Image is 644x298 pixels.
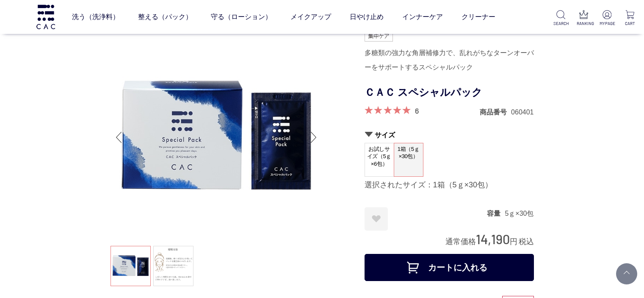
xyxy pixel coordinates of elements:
p: SEARCH [553,20,568,27]
a: 日やけ止め [350,5,384,29]
img: logo [35,5,56,29]
a: インナーケア [402,5,443,29]
div: Next slide [305,120,322,154]
div: 多糖類の強力な角層補修力で、乱れがちなターンオーバーをサポートするスペシャルパック [365,46,534,75]
dd: 060401 [511,108,533,117]
span: お試しサイズ（5ｇ×6包） [365,143,394,170]
span: 通常価格 [445,237,476,246]
a: 6 [415,106,419,115]
img: ＣＡＣ スペシャルパック 1箱（5ｇ×30包） [111,31,322,243]
span: 円 [510,237,517,246]
button: カートに入れる [365,254,534,281]
a: 整える（パック） [138,5,192,29]
a: MYPAGE [600,10,614,27]
a: SEARCH [553,10,568,27]
p: RANKING [577,20,591,27]
span: 1箱（5ｇ×30包） [394,143,423,167]
div: Previous slide [111,120,127,154]
dd: 5ｇ×30包 [505,209,533,218]
p: MYPAGE [600,20,614,27]
span: 14,190 [476,231,510,247]
h2: サイズ [365,131,534,139]
a: クリーナー [462,5,495,29]
dt: 商品番号 [480,108,511,117]
a: メイクアップ [290,5,331,29]
div: 選択されたサイズ：1箱（5ｇ×30包） [365,180,534,190]
a: お気に入りに登録する [365,207,388,231]
a: 洗う（洗浄料） [72,5,119,29]
a: CART [622,10,637,27]
a: RANKING [577,10,591,27]
p: CART [622,20,637,27]
h1: ＣＡＣ スペシャルパック [365,83,534,102]
a: 守る（ローション） [211,5,272,29]
span: 税込 [519,237,534,246]
dt: 容量 [487,209,505,218]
